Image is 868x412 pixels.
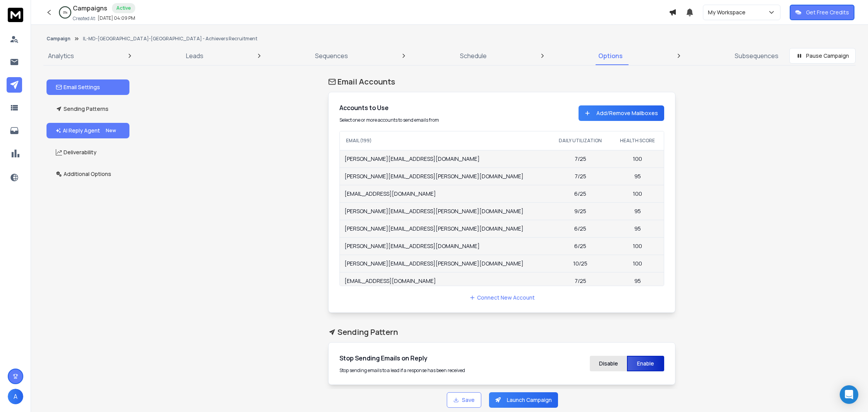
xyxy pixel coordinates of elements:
p: My Workspace [708,9,749,16]
p: Schedule [460,51,487,60]
div: Active [112,3,135,13]
p: Subsequences [735,51,778,60]
p: Analytics [48,51,74,60]
a: Analytics [43,47,79,65]
button: A [8,389,23,404]
p: Get Free Credits [806,9,849,16]
p: 0 % [63,10,67,15]
a: Options [594,47,627,65]
a: Sequences [310,47,353,65]
p: Created At: [73,16,96,22]
p: [DATE] 04:09 PM [98,15,135,21]
button: Campaign [46,36,71,42]
p: Leads [186,51,203,60]
h1: Email Accounts [328,76,675,87]
button: Email Settings [46,79,129,95]
button: Get Free Credits [790,5,854,20]
p: IL-MD-[GEOGRAPHIC_DATA]-[GEOGRAPHIC_DATA] - Achievers Recruitment [83,36,257,42]
p: Email Settings [56,83,100,91]
a: Leads [181,47,208,65]
p: Sequences [315,51,348,60]
div: Open Intercom Messenger [840,385,858,404]
a: Subsequences [730,47,783,65]
p: Options [598,51,623,60]
a: Schedule [455,47,491,65]
h1: Campaigns [73,3,107,13]
button: Pause Campaign [789,48,856,64]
